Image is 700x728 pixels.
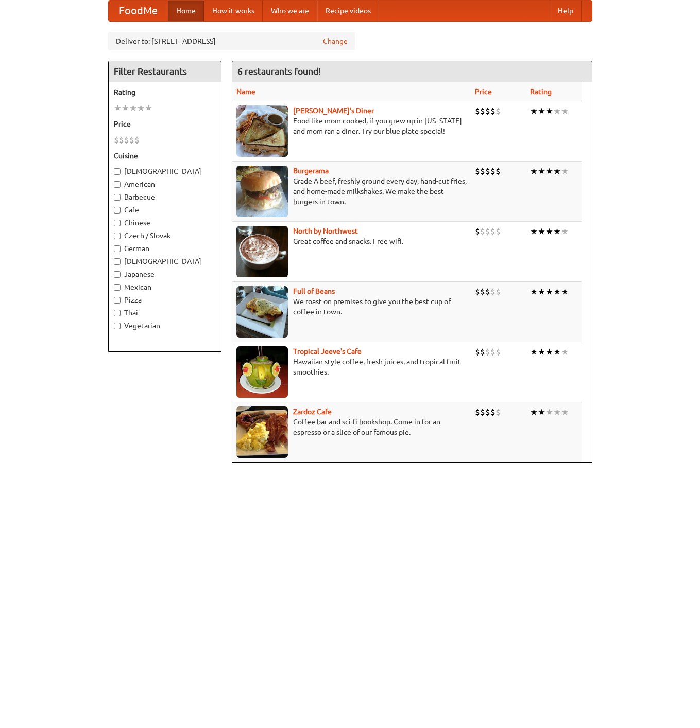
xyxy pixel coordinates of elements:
[236,406,288,458] img: zardoz.jpg
[561,406,569,418] li: ★
[263,1,317,21] a: Who we are
[480,166,485,177] li: $
[530,166,538,177] li: ★
[114,166,216,176] label: [DEMOGRAPHIC_DATA]
[490,166,496,177] li: $
[475,87,492,96] a: Price
[545,105,553,117] li: ★
[496,346,501,358] li: $
[545,406,553,418] li: ★
[485,406,490,418] li: $
[114,220,121,226] input: Chinese
[561,286,569,297] li: ★
[168,1,204,21] a: Home
[293,347,362,356] a: Tropical Jeeve's Cafe
[114,297,121,304] input: Pizza
[114,310,121,316] input: Thai
[114,284,121,291] input: Mexican
[490,226,496,237] li: $
[496,226,501,237] li: $
[236,166,288,217] img: burgerama.jpg
[204,1,263,21] a: How it works
[293,106,374,115] a: [PERSON_NAME]'s Diner
[114,323,121,329] input: Vegetarian
[553,406,561,418] li: ★
[490,406,496,418] li: $
[561,346,569,358] li: ★
[114,218,216,228] label: Chinese
[485,346,490,358] li: $
[114,245,121,252] input: German
[553,166,561,177] li: ★
[114,256,216,267] label: [DEMOGRAPHIC_DATA]
[236,87,255,96] a: Name
[561,105,569,117] li: ★
[545,166,553,177] li: ★
[530,105,538,117] li: ★
[134,134,140,146] li: $
[545,346,553,358] li: ★
[317,1,379,21] a: Recipe videos
[122,102,129,114] li: ★
[114,233,121,239] input: Czech / Slovak
[114,321,216,331] label: Vegetarian
[114,194,121,201] input: Barbecue
[145,102,152,114] li: ★
[119,134,124,146] li: $
[293,407,332,416] b: Zardoz Cafe
[114,134,119,146] li: $
[236,346,288,398] img: jeeves.jpg
[114,269,216,279] label: Japanese
[236,176,467,207] p: Grade A beef, freshly ground every day, hand-cut fries, and home-made milkshakes. We make the bes...
[236,286,288,338] img: beans.jpg
[550,1,582,21] a: Help
[475,105,480,117] li: $
[114,205,216,215] label: Cafe
[496,286,501,297] li: $
[475,166,480,177] li: $
[114,181,121,188] input: American
[114,230,216,241] label: Czech / Slovak
[236,236,467,246] p: Great coffee and snacks. Free wifi.
[530,346,538,358] li: ★
[561,166,569,177] li: ★
[553,105,561,117] li: ★
[323,36,348,46] a: Change
[530,286,538,297] li: ★
[114,87,216,97] h5: Rating
[480,286,485,297] li: $
[475,406,480,418] li: $
[485,226,490,237] li: $
[538,346,545,358] li: ★
[480,406,485,418] li: $
[538,166,545,177] li: ★
[480,105,485,117] li: $
[553,226,561,237] li: ★
[530,406,538,418] li: ★
[114,192,216,202] label: Barbecue
[496,166,501,177] li: $
[108,32,355,50] div: Deliver to: [STREET_ADDRESS]
[114,168,121,175] input: [DEMOGRAPHIC_DATA]
[114,119,216,129] h5: Price
[236,417,467,437] p: Coffee bar and sci-fi bookshop. Come in for an espresso or a slice of our famous pie.
[109,61,221,82] h4: Filter Restaurants
[496,105,501,117] li: $
[553,286,561,297] li: ★
[490,286,496,297] li: $
[236,116,467,136] p: Food like mom cooked, if you grew up in [US_STATE] and mom ran a diner. Try our blue plate special!
[485,105,490,117] li: $
[237,66,321,76] ng-pluralize: 6 restaurants found!
[129,134,134,146] li: $
[538,226,545,237] li: ★
[496,406,501,418] li: $
[530,226,538,237] li: ★
[538,406,545,418] li: ★
[293,227,358,235] b: North by Northwest
[293,287,335,295] a: Full of Beans
[114,243,216,254] label: German
[236,226,288,277] img: north.jpg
